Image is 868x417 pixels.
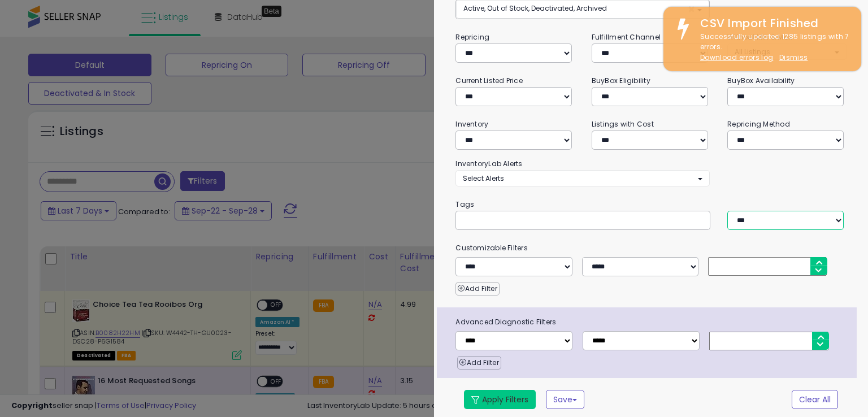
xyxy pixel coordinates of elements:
[727,76,795,85] small: BuyBox Availability
[592,119,654,129] small: Listings with Cost
[455,76,522,85] small: Current Listed Price
[592,76,650,85] small: BuyBox Eligibility
[546,390,584,409] button: Save
[727,119,790,129] small: Repricing Method
[455,170,709,186] button: Select Alerts
[447,316,856,328] span: Advanced Diagnostic Filters
[455,282,499,296] button: Add Filter
[455,32,489,42] small: Repricing
[447,198,854,211] small: Tags
[464,390,536,409] button: Apply Filters
[692,32,853,63] div: Successfully updated 1285 listings with 7 errors.
[700,53,773,62] a: Download errors log
[455,159,522,168] small: InventoryLab Alerts
[455,119,488,129] small: Inventory
[792,390,838,409] button: Clear All
[463,3,607,13] span: Active, Out of Stock, Deactivated, Archived
[463,173,504,183] span: Select Alerts
[692,15,853,32] div: CSV Import Finished
[447,242,854,254] small: Customizable Filters
[592,32,661,42] small: Fulfillment Channel
[688,3,695,15] span: ×
[779,53,808,62] u: Dismiss
[457,356,501,370] button: Add Filter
